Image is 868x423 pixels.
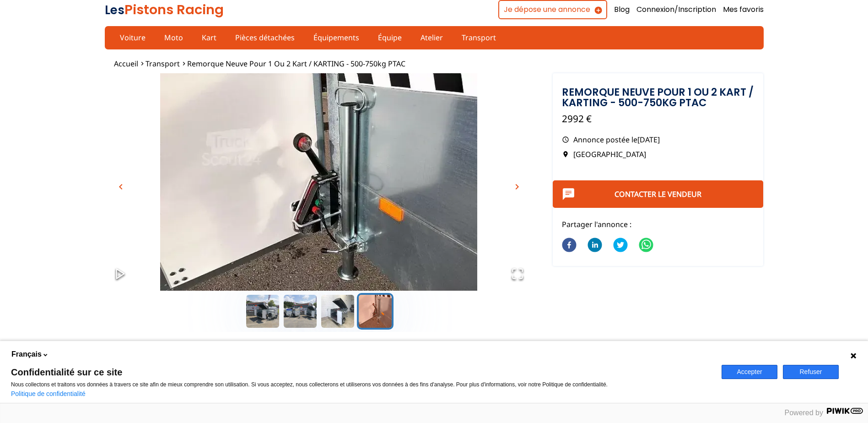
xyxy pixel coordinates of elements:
a: Contacter le vendeur [615,189,701,199]
button: Accepter [722,365,777,379]
button: Open Fullscreen [502,258,533,291]
span: Les [105,2,124,18]
a: Accueil [114,59,138,69]
a: Kart [196,30,222,45]
a: Connexion/Inscription [636,5,716,15]
button: Refuser [783,365,839,379]
a: Voiture [114,30,151,45]
a: Équipe [372,30,408,45]
button: facebook [562,232,577,259]
span: Confidentialité sur ce site [11,368,711,377]
p: 2992 € [562,112,755,125]
button: Go to Slide 4 [357,293,394,330]
a: Transport [146,59,180,69]
span: Powered by [785,409,824,417]
button: Go to Slide 2 [282,293,318,330]
button: Go to Slide 3 [319,293,356,330]
span: chevron_left [115,181,126,192]
span: chevron_right [512,181,523,192]
p: Nous collectons et traitons vos données à travers ce site afin de mieux comprendre son utilisatio... [11,381,711,388]
button: linkedin [588,232,602,259]
button: twitter [613,232,628,259]
button: whatsapp [639,232,653,259]
div: Go to Slide 4 [105,73,533,291]
button: chevron_left [114,180,128,194]
h1: Remorque neuve pour 1 ou 2 kart / KARTING - 500-750kg PTAC [562,87,755,108]
a: Atelier [415,30,449,45]
a: Équipements [307,30,365,45]
a: Transport [456,30,502,45]
a: Mes favoris [723,5,764,15]
img: image [105,73,533,311]
p: Partager l'annonce : [562,219,755,229]
a: Remorque neuve pour 1 ou 2 kart / KARTING - 500-750kg PTAC [187,59,405,69]
button: chevron_right [510,180,524,194]
div: Thumbnail Navigation [105,293,533,330]
p: [GEOGRAPHIC_DATA] [562,149,755,159]
a: Pièces détachées [229,30,301,45]
button: Go to Slide 1 [244,293,281,330]
button: Contacter le vendeur [553,180,764,208]
a: LesPistons Racing [105,0,224,19]
span: Français [11,349,42,359]
p: Annonce postée le [DATE] [562,135,755,145]
a: Moto [158,30,189,45]
a: Blog [614,5,630,15]
button: Play or Pause Slideshow [105,258,136,291]
a: Politique de confidentialité [11,390,86,397]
